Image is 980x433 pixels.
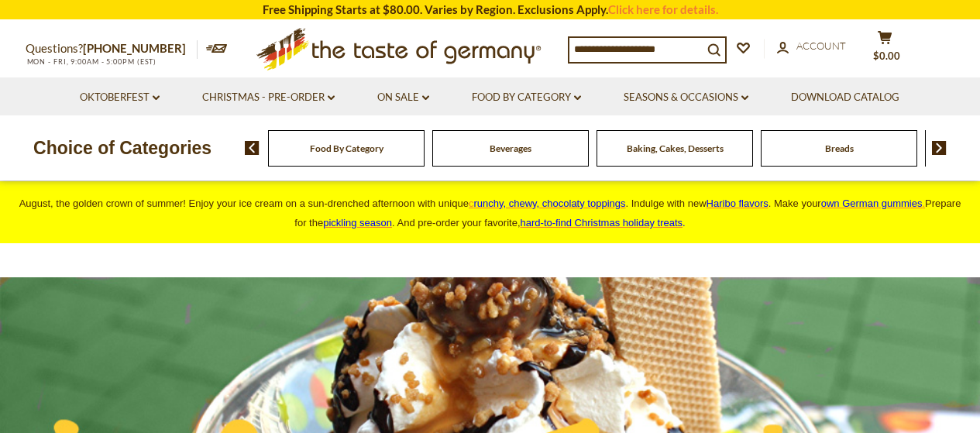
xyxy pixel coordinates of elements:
a: Christmas - PRE-ORDER [202,89,335,106]
a: own German gummies. [821,198,925,209]
a: Food By Category [472,89,581,106]
a: Breads [825,143,854,154]
a: Beverages [490,143,531,154]
a: Seasons & Occasions [624,89,748,106]
span: runchy, chewy, chocolaty toppings [473,198,625,209]
img: previous arrow [245,141,260,155]
span: own German gummies [821,198,923,209]
a: Download Catalog [791,89,899,106]
a: crunchy, chewy, chocolaty toppings [469,198,626,209]
a: Account [777,38,846,55]
span: August, the golden crown of summer! Enjoy your ice cream on a sun-drenched afternoon with unique ... [19,198,961,229]
a: On Sale [377,89,429,106]
span: MON - FRI, 9:00AM - 5:00PM (EST) [26,57,157,66]
a: hard-to-find Christmas holiday treats [521,217,683,229]
a: Food By Category [310,143,383,154]
a: Haribo flavors [707,198,769,209]
a: Oktoberfest [80,89,160,106]
span: Account [796,40,846,52]
a: [PHONE_NUMBER] [83,41,186,55]
p: Questions? [26,39,198,59]
img: next arrow [932,141,947,155]
span: . [521,217,686,229]
span: $0.00 [873,50,900,62]
button: $0.00 [862,30,909,69]
a: Baking, Cakes, Desserts [627,143,724,154]
a: Click here for details. [608,2,718,16]
a: pickling season [323,217,392,229]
